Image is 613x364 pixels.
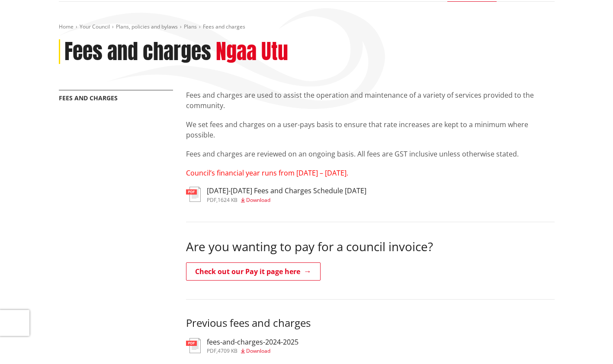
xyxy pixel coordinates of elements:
[186,238,433,255] span: Are you wanting to pay for a council invoice?
[207,347,216,354] span: pdf
[59,23,555,31] nav: breadcrumb
[186,317,555,329] h3: Previous fees and charges
[207,198,366,203] div: ,
[186,187,201,202] img: document-pdf.svg
[186,119,555,140] p: We set fees and charges on a user-pays basis to ensure that rate increases are kept to a minimum ...
[186,168,348,178] span: Council’s financial year runs from [DATE] – [DATE].
[186,90,555,111] p: Fees and charges are used to assist the operation and maintenance of a variety of services provid...
[246,347,270,354] span: Download
[207,348,298,354] div: ,
[207,338,298,346] h3: fees-and-charges-2024-2025
[64,39,211,64] h1: Fees and charges
[203,23,245,30] span: Fees and charges
[186,338,298,354] a: fees-and-charges-2024-2025 pdf,4709 KB Download
[218,196,237,204] span: 1624 KB
[246,196,270,204] span: Download
[207,196,216,204] span: pdf
[184,23,197,30] a: Plans
[218,347,237,354] span: 4709 KB
[207,187,366,195] h3: [DATE]-[DATE] Fees and Charges Schedule [DATE]
[216,39,288,64] h2: Ngaa Utu
[116,23,178,30] a: Plans, policies and bylaws
[573,328,604,359] iframe: Messenger Launcher
[59,94,118,102] a: Fees and charges
[59,23,74,30] a: Home
[186,149,555,159] p: Fees and charges are reviewed on an ongoing basis. All fees are GST inclusive unless otherwise st...
[186,338,201,353] img: document-pdf.svg
[186,262,321,281] a: Check out our Pay it page here
[80,23,110,30] a: Your Council
[186,187,366,202] a: [DATE]-[DATE] Fees and Charges Schedule [DATE] pdf,1624 KB Download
